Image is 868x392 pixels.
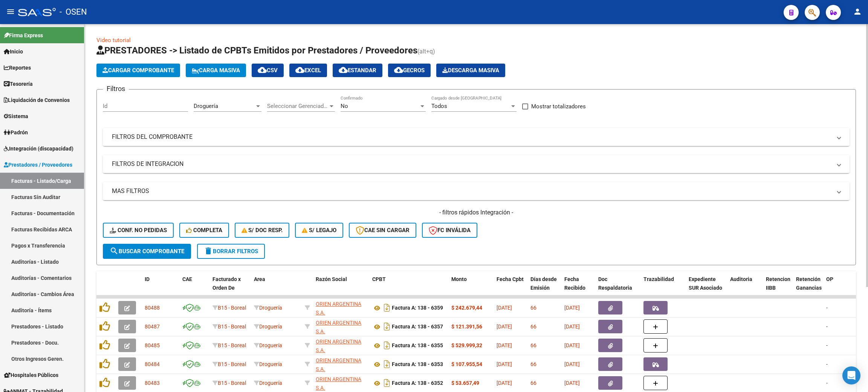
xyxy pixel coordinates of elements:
[267,103,328,109] span: Seleccionar Gerenciador
[254,361,282,367] span: Droguería
[254,380,282,386] span: Droguería
[316,357,361,372] span: ORIEN ARGENTINA S.A.
[218,342,246,348] span: B15 - Boreal
[145,276,150,282] span: ID
[112,133,831,141] mat-panel-title: FILTROS DEL COMPROBANTE
[241,227,283,234] span: S/ Doc Resp.
[295,223,343,238] button: S/ legajo
[451,305,482,311] strong: $ 242.679,44
[316,376,361,391] span: ORIEN ARGENTINA S.A.
[382,358,392,370] i: Descargar documento
[826,324,828,330] span: -
[826,276,833,282] span: OP
[451,276,467,282] span: Monto
[640,271,686,304] datatable-header-cell: Trazabilidad
[254,342,282,348] span: Droguería
[4,47,23,56] span: Inicio
[595,271,640,304] datatable-header-cell: Doc Respaldatoria
[96,37,131,44] a: Video tutorial
[382,339,392,351] i: Descargar documento
[382,377,392,389] i: Descargar documento
[853,7,862,16] mat-icon: person
[826,342,828,348] span: -
[497,342,512,348] span: [DATE]
[564,380,580,386] span: [DATE]
[417,48,435,55] span: (alt+q)
[4,96,70,104] span: Liquidación de Convenios
[4,64,31,72] span: Reportes
[103,128,850,146] mat-expansion-panel-header: FILTROS DEL COMPROBANTE
[826,380,828,386] span: -
[497,276,524,282] span: Fecha Cpbt
[103,182,850,200] mat-expansion-panel-header: MAS FILTROS
[564,324,580,330] span: [DATE]
[302,227,336,234] span: S/ legajo
[96,45,417,56] span: PRESTADORES -> Listado de CPBTs Emitidos por Prestadores / Proveedores
[394,67,425,74] span: Gecros
[730,276,752,282] span: Auditoria
[527,271,561,304] datatable-header-cell: Días desde Emisión
[392,343,443,349] strong: Factura A: 138 - 6355
[823,271,853,304] datatable-header-cell: OP
[766,276,790,291] span: Retencion IIBB
[497,361,512,367] span: [DATE]
[316,301,361,316] span: ORIEN ARGENTINA S.A.
[4,31,43,40] span: Firma Express
[369,271,448,304] datatable-header-cell: CPBT
[218,324,246,330] span: B15 - Boreal
[295,67,321,74] span: EXCEL
[339,65,348,74] mat-icon: cloud_download
[102,67,174,74] span: Cargar Comprobante
[4,161,72,169] span: Prestadores / Proveedores
[530,380,536,386] span: 66
[564,305,580,311] span: [DATE]
[252,64,284,77] button: CSV
[372,276,386,282] span: CPBT
[643,276,674,282] span: Trazabilidad
[209,271,251,304] datatable-header-cell: Facturado x Orden De
[258,65,267,74] mat-icon: cloud_download
[204,248,258,255] span: Borrar Filtros
[194,103,218,109] span: Droguería
[530,361,536,367] span: 66
[392,305,443,311] strong: Factura A: 138 - 6359
[793,271,823,304] datatable-header-cell: Retención Ganancias
[392,362,443,368] strong: Factura A: 138 - 6353
[6,7,15,16] mat-icon: menu
[316,300,366,316] div: 30711534616
[197,244,265,259] button: Borrar Filtros
[251,271,302,304] datatable-header-cell: Area
[451,324,482,330] strong: $ 121.391,56
[451,361,482,367] strong: $ 107.955,54
[186,227,222,234] span: Completa
[497,380,512,386] span: [DATE]
[316,375,366,391] div: 30711534616
[564,276,585,291] span: Fecha Recibido
[448,271,494,304] datatable-header-cell: Monto
[842,366,860,384] div: Open Intercom Messenger
[4,128,28,137] span: Padrón
[110,248,184,255] span: Buscar Comprobante
[145,361,160,367] span: 80484
[382,302,392,314] i: Descargar documento
[530,276,557,291] span: Días desde Emisión
[103,244,191,259] button: Buscar Comprobante
[212,276,241,291] span: Facturado x Orden De
[186,64,246,77] button: Carga Masiva
[103,223,174,238] button: Conf. no pedidas
[4,112,28,120] span: Sistema
[436,64,505,77] button: Descarga Masiva
[341,103,348,109] span: No
[436,64,505,77] app-download-masive: Descarga masiva de comprobantes (adjuntos)
[145,380,160,386] span: 80483
[689,276,722,291] span: Expediente SUR Asociado
[110,246,119,255] mat-icon: search
[4,371,58,379] span: Hospitales Públicos
[316,319,366,334] div: 30711534616
[142,271,179,304] datatable-header-cell: ID
[826,305,828,311] span: -
[388,64,431,77] button: Gecros
[392,380,443,386] strong: Factura A: 138 - 6352
[826,361,828,367] span: -
[313,271,369,304] datatable-header-cell: Razón Social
